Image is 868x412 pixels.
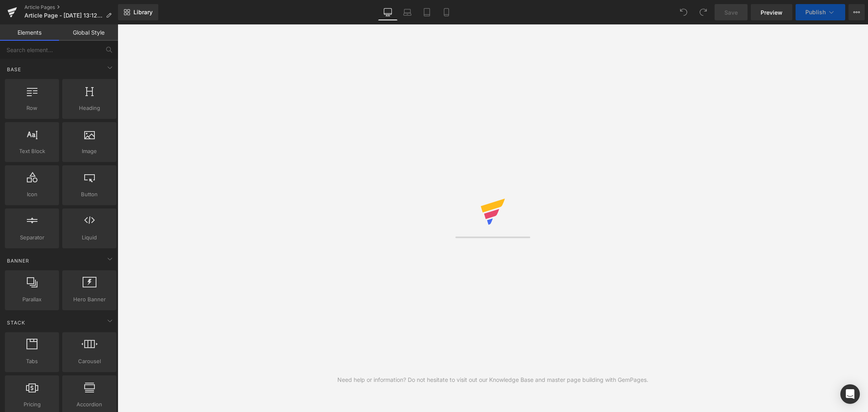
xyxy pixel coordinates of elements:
[118,4,158,20] a: New Library
[7,295,57,304] span: Parallax
[24,12,103,19] span: Article Page - [DATE] 13:12:27
[24,4,118,11] a: Article Pages
[724,8,738,17] span: Save
[695,4,711,20] button: Redo
[761,8,783,17] span: Preview
[7,400,57,409] span: Pricing
[7,104,57,112] span: Row
[805,9,826,15] span: Publish
[848,4,865,20] button: More
[6,66,22,73] span: Base
[417,4,437,20] a: Tablet
[65,295,114,304] span: Hero Banner
[6,257,30,265] span: Banner
[437,4,456,20] a: Mobile
[65,190,114,199] span: Button
[796,4,845,20] button: Publish
[59,24,118,41] a: Global Style
[7,147,57,156] span: Text Block
[65,104,114,112] span: Heading
[65,400,114,409] span: Accordion
[378,4,398,20] a: Desktop
[398,4,417,20] a: Laptop
[65,147,114,156] span: Image
[133,9,153,16] span: Library
[7,233,57,242] span: Separator
[6,319,26,327] span: Stack
[7,190,57,199] span: Icon
[65,357,114,366] span: Carousel
[676,4,692,20] button: Undo
[840,384,860,404] div: Open Intercom Messenger
[65,233,114,242] span: Liquid
[7,357,57,366] span: Tabs
[337,375,648,384] div: Need help or information? Do not hesitate to visit out our Knowledge Base and master page buildin...
[751,4,792,20] a: Preview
